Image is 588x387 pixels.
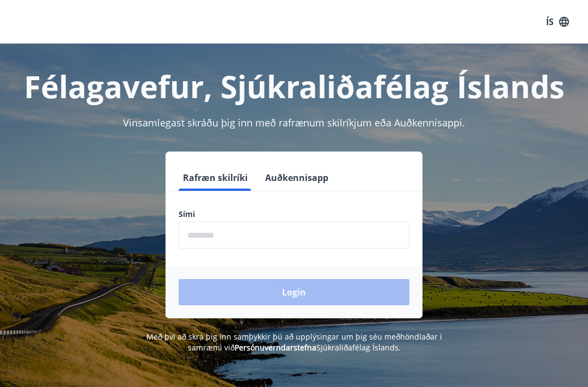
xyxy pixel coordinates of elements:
h1: Félagavefur, Sjúkraliðafélag Íslands [13,65,575,107]
button: Rafræn skilríki [179,165,252,191]
button: ÍS [540,12,575,32]
button: Auðkennisapp [261,165,333,191]
span: Með því að skrá þig inn samþykkir þú að upplýsingar um þig séu meðhöndlaðar í samræmi við Sjúkral... [146,331,442,353]
span: Vinsamlegast skráðu þig inn með rafrænum skilríkjum eða Auðkennisappi. [123,116,465,129]
a: Persónuverndarstefna [235,342,316,353]
label: Sími [179,209,409,220]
